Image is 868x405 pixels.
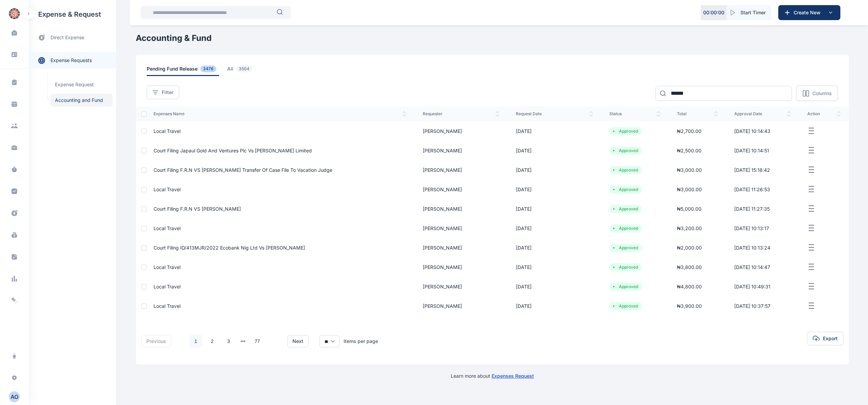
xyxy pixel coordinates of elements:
li: 1 [189,334,203,348]
span: Create New [791,9,826,16]
span: approval Date [734,111,791,117]
li: Approved [612,226,639,231]
a: Local Travel [154,303,180,309]
a: expense requests [29,52,116,69]
div: A O [9,393,20,401]
td: [DATE] 10:14:47 [726,257,799,277]
td: [PERSON_NAME] [415,277,508,296]
span: ₦ 3,000.00 [677,186,702,192]
td: [DATE] 10:37:57 [726,296,799,316]
a: direct expense [29,29,116,47]
li: 上一页 [177,336,186,346]
span: ₦ 3,000.00 [677,167,702,173]
h1: Accounting & Fund [136,33,849,44]
p: Learn more about [451,373,534,379]
a: 1 [189,335,202,348]
td: [DATE] [508,219,601,238]
li: 2 [205,334,219,348]
td: [PERSON_NAME] [415,141,508,160]
td: [DATE] [508,121,601,141]
li: Approved [612,167,639,173]
li: Approved [612,206,639,212]
a: Court Filing ID/413MJR/2022 Ecobank Nig Ltd Vs [PERSON_NAME] [154,245,305,251]
td: [DATE] [508,141,601,160]
button: Export [807,332,843,345]
td: [DATE] [508,296,601,316]
li: 向后 3 页 [238,336,248,346]
a: Local Travel [154,128,180,134]
td: [DATE] 10:13:24 [726,238,799,257]
td: [PERSON_NAME] [415,199,508,219]
td: [DATE] 10:13:17 [726,219,799,238]
td: [DATE] 11:27:35 [726,199,799,219]
td: [PERSON_NAME] [415,257,508,277]
li: Approved [612,148,639,153]
span: ₦ 3,200.00 [677,225,702,231]
button: Start Timer [727,5,771,20]
button: next [287,335,308,347]
span: requester [423,111,500,117]
span: ₦ 3,900.00 [677,303,702,309]
td: [DATE] [508,257,601,277]
div: Items per page [344,338,378,345]
div: expense requests [29,47,116,69]
td: [DATE] [508,277,601,296]
p: Columns [812,90,831,97]
span: 3504 [236,65,252,72]
td: [DATE] [508,238,601,257]
a: Court Filing F.R.N VS [PERSON_NAME] Transfer Of Case File To Vacation Judge [154,167,332,173]
span: status [609,111,661,117]
li: 77 [250,334,264,348]
span: ₦ 2,000.00 [677,245,702,251]
span: Local Travel [154,284,180,289]
a: Local Travel [154,186,180,192]
a: all3504 [227,65,263,76]
span: expenses Name [154,111,406,117]
td: [DATE] 10:49:31 [726,277,799,296]
span: request date [516,111,593,117]
span: Expense Request [51,78,113,91]
li: Approved [612,265,639,270]
td: [DATE] 10:14:43 [726,121,799,141]
li: 3 [222,334,235,348]
a: Court Filing Japaul Gold And Ventures Plc Vs [PERSON_NAME] Limited [154,148,312,153]
span: total [677,111,718,117]
span: Export [823,335,838,342]
span: all [227,65,255,76]
span: 3476 [200,65,216,72]
a: Local Travel [154,225,180,231]
span: Local Travel [154,264,180,270]
button: next page [241,336,246,346]
button: Columns [796,86,838,101]
li: Approved [612,245,639,251]
span: ₦ 2,700.00 [677,128,701,134]
li: Approved [612,284,639,289]
a: Accounting and Fund [51,94,113,107]
a: Expenses Request [492,373,534,379]
li: 下一页 [267,336,276,346]
td: [PERSON_NAME] [415,180,508,199]
li: Approved [612,129,639,134]
span: pending fund release [147,65,219,76]
a: pending fund release3476 [147,65,227,76]
button: previous [141,335,171,347]
button: AO [4,391,25,402]
span: ₦ 3,800.00 [677,264,702,270]
td: [PERSON_NAME] [415,238,508,257]
p: 00 : 00 : 00 [703,9,724,16]
td: [PERSON_NAME] [415,160,508,180]
span: ₦ 5,000.00 [677,206,701,212]
li: Approved [612,187,639,192]
a: Court Filing F.R.N VS [PERSON_NAME] [154,206,241,212]
li: Approved [612,303,639,309]
span: Start Timer [740,9,766,16]
td: [PERSON_NAME] [415,121,508,141]
button: Create New [778,5,840,20]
